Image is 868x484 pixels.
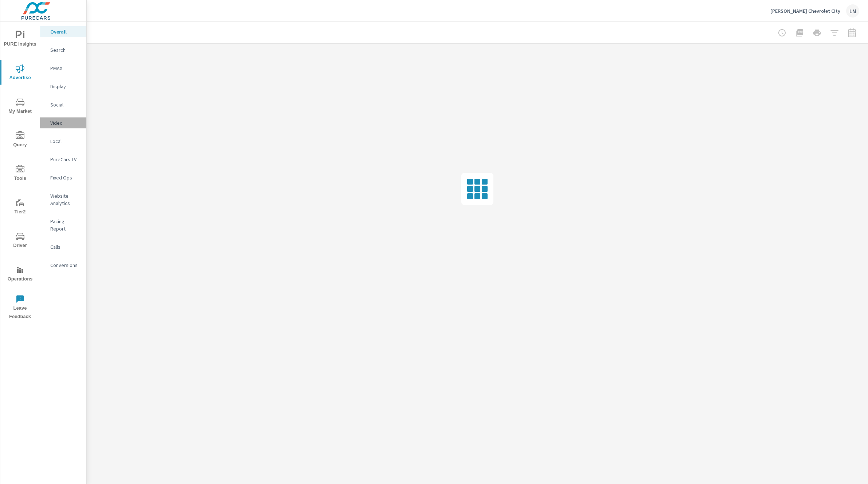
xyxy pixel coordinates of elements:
div: nav menu [0,22,40,324]
div: LM [846,4,859,18]
p: Website Analytics [50,192,81,207]
span: Query [3,131,38,149]
div: Social [40,99,86,110]
p: Display [50,83,81,90]
span: Tier2 [3,198,38,216]
div: Website Analytics [40,190,86,209]
span: Advertise [3,64,38,82]
p: Social [50,101,81,108]
div: Conversions [40,260,86,271]
p: Video [50,119,81,127]
div: Local [40,136,86,147]
p: [PERSON_NAME] Chevrolet City [770,8,840,14]
div: Fixed Ops [40,172,86,183]
p: Fixed Ops [50,174,81,181]
p: Overall [50,28,81,35]
span: My Market [3,98,38,116]
p: Search [50,46,81,54]
div: PMAX [40,63,86,74]
span: Tools [3,165,38,183]
span: PURE Insights [3,31,38,49]
div: Video [40,117,86,128]
p: Local [50,138,81,145]
span: Operations [3,266,38,283]
div: Pacing Report [40,216,86,234]
div: Overall [40,26,86,37]
span: Driver [3,232,38,250]
p: Conversions [50,262,81,269]
div: Display [40,81,86,92]
div: PureCars TV [40,154,86,165]
p: Pacing Report [50,218,81,232]
p: Calls [50,243,81,251]
span: Leave Feedback [3,295,38,321]
p: PMAX [50,65,81,72]
p: PureCars TV [50,156,81,163]
div: Calls [40,241,86,252]
div: Search [40,44,86,55]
